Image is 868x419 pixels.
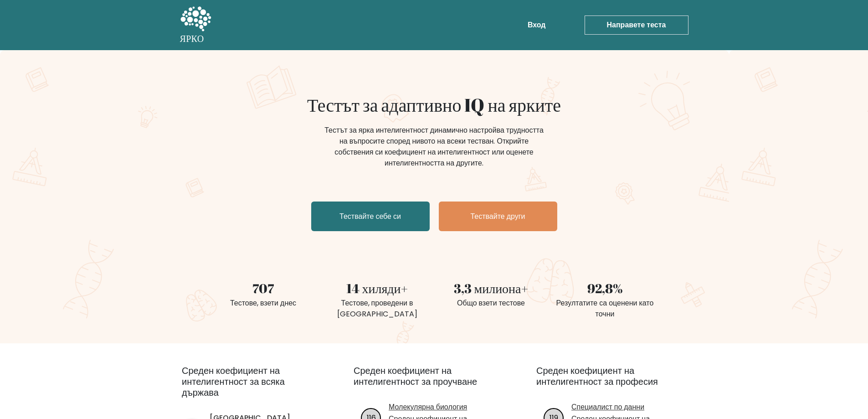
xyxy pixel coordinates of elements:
[311,202,430,231] a: Тествайте себе си
[454,279,528,297] font: 3,3 милиона+
[524,16,550,34] a: Вход
[307,93,561,117] font: Тестът за адаптивно IQ на ярките
[339,211,401,222] font: Тествайте себе си
[439,202,557,231] a: Тествайте други
[346,279,407,297] font: 14 хиляди+
[470,211,525,222] font: Тествайте други
[252,279,274,297] font: 707
[585,16,688,35] a: Направете теста
[457,298,525,308] font: Общо взети тестове
[389,402,467,412] font: Молекулярна биология
[536,364,658,388] font: Среден коефициент на интелигентност за професия
[528,20,546,30] font: Вход
[607,20,666,30] font: Направете теста
[180,4,211,47] a: ЯРКО
[389,402,514,413] a: Молекулярна биология
[587,279,623,297] font: 92,8%
[571,402,644,412] font: Специалист по данни
[556,298,654,319] font: Резултатите са оценени като точни
[571,402,697,413] a: Специалист по данни
[182,364,285,399] font: Среден коефициент на интелигентност за всяка държава
[354,364,477,388] font: Среден коефициент на интелигентност за проучване
[230,298,296,308] font: Тестове, взети днес
[337,298,417,319] font: Тестове, проведени в [GEOGRAPHIC_DATA]
[324,125,544,168] font: Тестът за ярка интелигентност динамично настройва трудността на въпросите според нивото на всеки ...
[180,32,204,45] font: ЯРКО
